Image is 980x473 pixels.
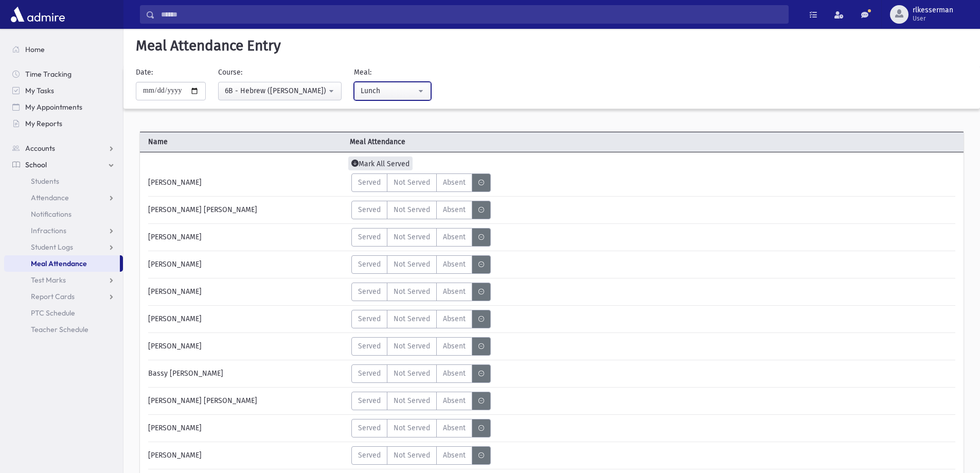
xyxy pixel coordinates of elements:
span: School [25,160,47,169]
div: MeaStatus [351,255,491,274]
span: Meal Attendance [31,259,87,268]
span: Student Logs [31,242,73,252]
span: Not Served [394,232,430,242]
span: Mark All Served [348,156,413,170]
span: Bassy [PERSON_NAME] [148,368,223,379]
span: [PERSON_NAME] [148,286,202,297]
span: Absent [443,341,466,352]
span: User [913,14,953,23]
span: Not Served [394,177,430,188]
a: Students [4,173,123,189]
button: 6B - Hebrew (Mrs. Lipson) [218,82,342,100]
span: Absent [443,286,466,297]
span: PTC Schedule [31,308,75,318]
span: [PERSON_NAME] [148,232,202,242]
a: Teacher Schedule [4,321,123,338]
a: Infractions [4,222,123,239]
span: [PERSON_NAME] [148,450,202,461]
span: Served [358,259,381,270]
span: Absent [443,368,466,379]
span: Students [31,177,59,186]
div: MeaStatus [351,228,491,247]
label: Date: [136,67,153,78]
div: MeaStatus [351,364,491,383]
a: Home [4,41,123,58]
span: Absent [443,259,466,270]
span: My Appointments [25,102,82,112]
a: PTC Schedule [4,305,123,321]
div: MeaStatus [351,419,491,437]
span: Served [358,313,381,324]
div: MeaStatus [351,310,491,328]
span: Not Served [394,341,430,352]
span: Test Marks [31,275,66,285]
a: School [4,156,123,173]
span: [PERSON_NAME] [148,341,202,352]
a: Time Tracking [4,66,123,82]
span: Home [25,45,45,54]
span: [PERSON_NAME] [PERSON_NAME] [148,204,257,215]
a: Meal Attendance [4,255,120,272]
span: Absent [443,204,466,215]
span: [PERSON_NAME] [148,423,202,433]
span: Not Served [394,423,430,433]
div: MeaStatus [351,446,491,465]
span: My Reports [25,119,62,128]
span: Not Served [394,286,430,297]
span: Absent [443,395,466,406]
span: [PERSON_NAME] [148,313,202,324]
span: Absent [443,232,466,242]
span: Absent [443,313,466,324]
span: Absent [443,177,466,188]
img: AdmirePro [8,4,67,25]
span: Served [358,395,381,406]
span: Name [140,136,346,147]
a: Student Logs [4,239,123,255]
span: Not Served [394,313,430,324]
a: Attendance [4,189,123,206]
span: Not Served [394,204,430,215]
span: [PERSON_NAME] [148,177,202,188]
span: Served [358,450,381,461]
span: [PERSON_NAME] [PERSON_NAME] [148,395,257,406]
span: Served [358,341,381,352]
a: My Appointments [4,99,123,115]
span: Not Served [394,450,430,461]
span: Served [358,368,381,379]
span: Absent [443,423,466,433]
span: My Tasks [25,86,54,95]
span: Served [358,204,381,215]
span: Time Tracking [25,69,72,79]
span: Teacher Schedule [31,325,88,334]
label: Course: [218,67,242,78]
div: MeaStatus [351,201,491,219]
span: Served [358,286,381,297]
a: My Tasks [4,82,123,99]
span: Report Cards [31,292,75,301]
span: Absent [443,450,466,461]
span: Attendance [31,193,69,202]
span: Served [358,423,381,433]
span: [PERSON_NAME] [148,259,202,270]
a: My Reports [4,115,123,132]
label: Meal: [354,67,371,78]
a: Accounts [4,140,123,156]
a: Notifications [4,206,123,222]
span: Not Served [394,395,430,406]
a: Report Cards [4,288,123,305]
span: Meal Attendance [346,136,551,147]
div: 6B - Hebrew ([PERSON_NAME]) [225,85,327,96]
span: rlkesserman [913,6,953,14]
div: MeaStatus [351,173,491,192]
span: Notifications [31,209,72,219]
a: Test Marks [4,272,123,288]
span: Not Served [394,259,430,270]
span: Not Served [394,368,430,379]
span: Served [358,177,381,188]
h5: Meal Attendance Entry [132,37,972,55]
button: Lunch [354,82,431,100]
div: MeaStatus [351,283,491,301]
div: MeaStatus [351,337,491,356]
div: MeaStatus [351,392,491,410]
div: Lunch [361,85,416,96]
